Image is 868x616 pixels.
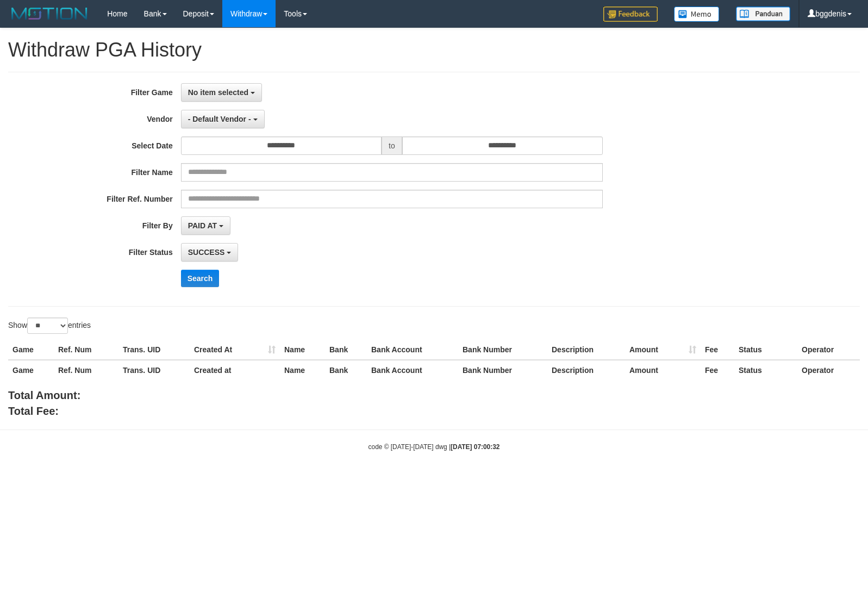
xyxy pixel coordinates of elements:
[603,7,658,22] img: Feedback.jpg
[325,360,367,380] th: Bank
[280,340,325,360] th: Name
[367,340,458,360] th: Bank Account
[181,243,239,262] button: SUCCESS
[625,360,701,380] th: Amount
[181,216,230,235] button: PAID AT
[8,318,91,334] label: Show entries
[734,360,797,380] th: Status
[369,443,500,451] small: code © [DATE]-[DATE] dwg |
[188,115,251,123] span: - Default Vendor -
[797,340,860,360] th: Operator
[701,360,734,380] th: Fee
[8,5,91,22] img: MOTION_logo.png
[8,360,54,380] th: Game
[325,340,367,360] th: Bank
[190,360,280,380] th: Created at
[458,360,547,380] th: Bank Number
[190,340,280,360] th: Created At
[181,110,265,128] button: - Default Vendor -
[8,340,54,360] th: Game
[625,340,701,360] th: Amount
[54,340,118,360] th: Ref. Num
[118,340,190,360] th: Trans. UID
[188,88,248,97] span: No item selected
[8,389,80,401] b: Total Amount:
[736,7,790,21] img: panduan.png
[188,248,225,257] span: SUCCESS
[382,136,402,155] span: to
[367,360,458,380] th: Bank Account
[181,270,220,287] button: Search
[8,405,59,417] b: Total Fee:
[701,340,734,360] th: Fee
[797,360,860,380] th: Operator
[451,443,499,451] strong: [DATE] 07:00:32
[734,340,797,360] th: Status
[458,340,547,360] th: Bank Number
[547,360,625,380] th: Description
[674,7,720,22] img: Button%20Memo.svg
[181,83,262,102] button: No item selected
[118,360,190,380] th: Trans. UID
[547,340,625,360] th: Description
[188,221,217,230] span: PAID AT
[27,318,68,334] select: Showentries
[8,39,860,61] h1: Withdraw PGA History
[54,360,118,380] th: Ref. Num
[280,360,325,380] th: Name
